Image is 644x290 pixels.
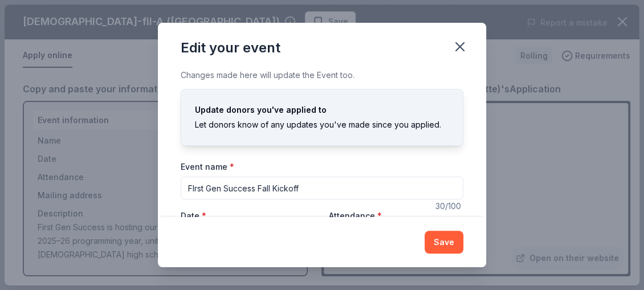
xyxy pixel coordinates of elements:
div: Changes made here will update the Event too. [181,68,463,82]
input: Spring Fundraiser [181,177,463,199]
div: Update donors you've applied to [195,103,449,117]
label: Event name [181,161,234,173]
div: Edit your event [181,39,280,57]
div: 30 /100 [435,199,463,213]
div: Let donors know of any updates you've made since you applied. [195,118,449,132]
label: Attendance [329,210,382,222]
label: Date [181,210,315,222]
button: Save [425,231,463,254]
